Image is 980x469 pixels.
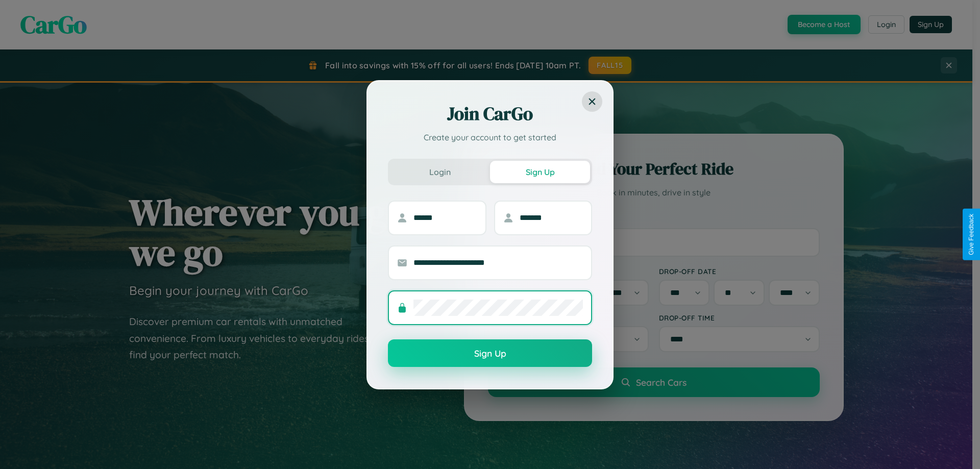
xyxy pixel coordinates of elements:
div: Give Feedback [968,214,975,255]
button: Sign Up [388,339,592,367]
h2: Join CarGo [388,102,592,126]
p: Create your account to get started [388,131,592,143]
button: Login [390,161,490,183]
button: Sign Up [490,161,590,183]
